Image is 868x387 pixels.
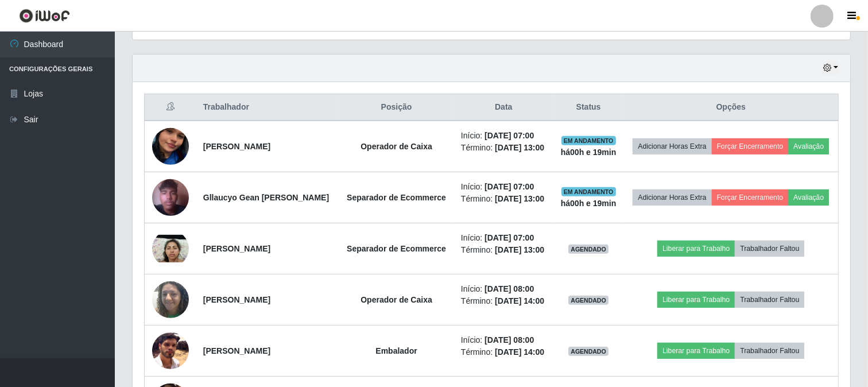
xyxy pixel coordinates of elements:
[495,245,544,254] time: [DATE] 13:00
[561,187,616,196] span: EM ANDAMENTO
[461,181,547,193] li: Início:
[152,235,189,262] img: 1756822217860.jpeg
[152,114,189,179] img: 1745345508904.jpeg
[712,189,789,206] button: Forçar Encerramento
[461,346,547,358] li: Término:
[495,143,544,152] time: [DATE] 13:00
[152,165,189,230] img: 1750804753278.jpeg
[788,189,829,206] button: Avaliação
[495,347,544,357] time: [DATE] 14:00
[461,130,547,142] li: Início:
[203,295,270,304] strong: [PERSON_NAME]
[657,343,735,359] button: Liberar para Trabalho
[568,296,609,305] span: AGENDADO
[454,94,553,121] th: Data
[485,182,534,191] time: [DATE] 07:00
[196,94,339,121] th: Trabalhador
[735,292,804,308] button: Trabalhador Faltou
[347,244,446,253] strong: Separador de Ecommerce
[361,295,432,304] strong: Operador de Caixa
[735,343,804,359] button: Trabalhador Faltou
[568,347,609,356] span: AGENDADO
[568,245,609,254] span: AGENDADO
[633,138,711,154] button: Adicionar Horas Extra
[735,241,804,257] button: Trabalhador Faltou
[203,142,270,151] strong: [PERSON_NAME]
[461,295,547,307] li: Término:
[633,189,711,206] button: Adicionar Horas Extra
[624,94,839,121] th: Opções
[712,138,789,154] button: Forçar Encerramento
[461,232,547,244] li: Início:
[485,131,534,140] time: [DATE] 07:00
[203,193,329,202] strong: Gllaucyo Gean [PERSON_NAME]
[375,346,417,355] strong: Embalador
[485,335,534,345] time: [DATE] 08:00
[561,136,616,145] span: EM ANDAMENTO
[461,283,547,295] li: Início:
[203,346,270,355] strong: [PERSON_NAME]
[152,275,189,324] img: 1736128144098.jpeg
[485,284,534,293] time: [DATE] 08:00
[19,9,70,23] img: CoreUI Logo
[553,94,624,121] th: Status
[461,334,547,346] li: Início:
[788,138,829,154] button: Avaliação
[461,193,547,205] li: Término:
[461,142,547,154] li: Término:
[347,193,446,202] strong: Separador de Ecommerce
[561,148,617,157] strong: há 00 h e 19 min
[339,94,454,121] th: Posição
[361,142,432,151] strong: Operador de Caixa
[203,244,270,253] strong: [PERSON_NAME]
[461,244,547,256] li: Término:
[152,332,189,369] img: 1734717801679.jpeg
[485,233,534,242] time: [DATE] 07:00
[495,296,544,305] time: [DATE] 14:00
[657,241,735,257] button: Liberar para Trabalho
[561,199,617,208] strong: há 00 h e 19 min
[657,292,735,308] button: Liberar para Trabalho
[495,194,544,203] time: [DATE] 13:00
